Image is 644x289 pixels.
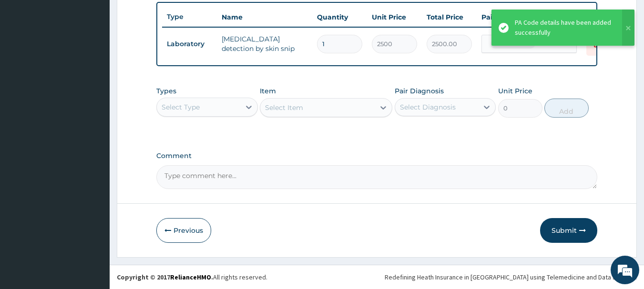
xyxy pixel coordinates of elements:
[18,48,39,71] img: d_794563401_company_1708531726252_794563401
[156,5,179,28] div: Minimize live chat window
[422,8,477,27] th: Total Price
[156,218,211,243] button: Previous
[162,102,200,112] div: Select Type
[400,102,456,112] div: Select Diagnosis
[477,8,582,27] th: Pair Diagnosis
[544,99,589,118] button: Add
[582,8,629,27] th: Actions
[156,152,598,160] label: Comment
[312,8,367,27] th: Quantity
[395,86,444,96] label: Pair Diagnosis
[498,86,532,96] label: Unit Price
[491,39,535,49] span: [MEDICAL_DATA]
[55,85,132,181] span: We're online!
[5,190,182,223] textarea: Type your message and hit 'Enter'
[217,8,312,27] th: Name
[367,8,422,27] th: Unit Price
[260,86,276,96] label: Item
[110,265,644,289] footer: All rights reserved.
[385,272,637,282] div: Redefining Heath Insurance in [GEOGRAPHIC_DATA] using Telemedicine and Data Science!
[162,35,217,53] td: Laboratory
[170,273,211,281] a: RelianceHMO
[162,8,217,26] th: Type
[540,218,597,243] button: Submit
[117,273,213,281] strong: Copyright © 2017 .
[217,30,312,58] td: [MEDICAL_DATA] detection by skin snip
[515,18,613,38] div: PA Code details have been added successfully
[50,53,160,66] div: Chat with us now
[156,87,176,95] label: Types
